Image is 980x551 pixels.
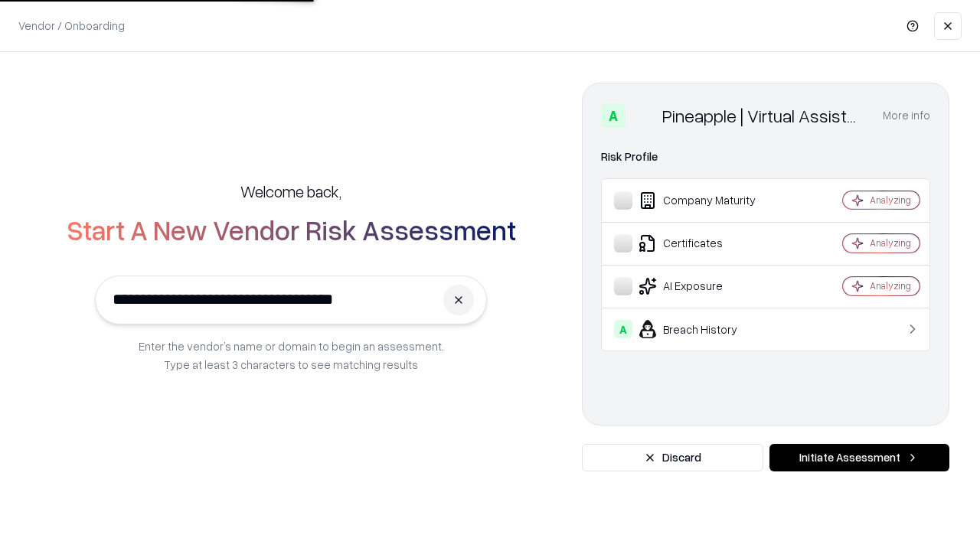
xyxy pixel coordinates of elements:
[67,214,516,245] h2: Start A New Vendor Risk Assessment
[662,103,864,128] div: Pineapple | Virtual Assistant Agency
[632,103,656,128] img: Pineapple | Virtual Assistant Agency
[614,277,797,295] div: AI Exposure
[582,444,763,471] button: Discard
[870,236,911,249] div: Analyzing
[601,148,930,166] div: Risk Profile
[870,194,911,207] div: Analyzing
[883,102,930,129] button: More info
[614,191,797,210] div: Company Maturity
[769,444,949,471] button: Initiate Assessment
[614,320,632,338] div: A
[240,181,341,202] h5: Welcome back,
[18,18,125,34] p: Vendor / Onboarding
[601,103,626,128] div: A
[139,337,444,373] p: Enter the vendor’s name or domain to begin an assessment. Type at least 3 characters to see match...
[870,279,911,292] div: Analyzing
[614,234,797,253] div: Certificates
[614,320,797,338] div: Breach History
